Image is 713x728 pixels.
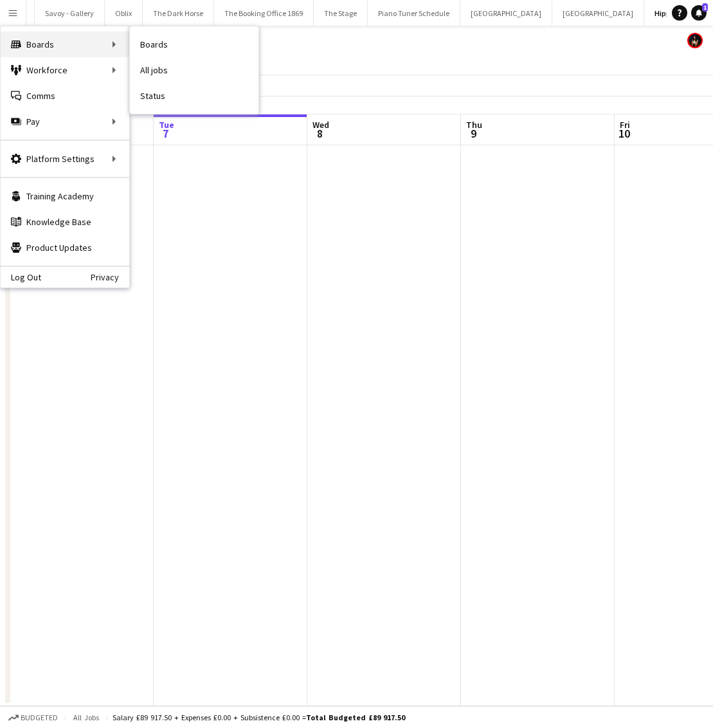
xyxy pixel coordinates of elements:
[1,209,129,235] a: Knowledge Base
[130,57,258,83] a: All jobs
[157,126,174,141] span: 7
[71,713,102,722] span: All jobs
[1,32,129,57] div: Boards
[6,711,60,725] button: Budgeted
[159,119,174,131] span: Tue
[1,109,129,134] div: Pay
[214,1,314,26] button: The Booking Office 1869
[1,272,41,282] a: Log Out
[552,1,644,26] button: [GEOGRAPHIC_DATA]
[1,83,129,109] a: Comms
[143,1,214,26] button: The Dark Horse
[618,126,630,141] span: 10
[1,146,129,172] div: Platform Settings
[702,3,708,12] span: 1
[35,1,105,26] button: Savoy - Gallery
[460,1,552,26] button: [GEOGRAPHIC_DATA]
[105,1,143,26] button: Oblix
[311,126,329,141] span: 8
[130,32,258,57] a: Boards
[620,119,630,131] span: Fri
[113,713,405,722] div: Salary £89 917.50 + Expenses £0.00 + Subsistence £0.00 =
[466,119,482,131] span: Thu
[91,272,129,282] a: Privacy
[312,119,329,131] span: Wed
[368,1,460,26] button: Piano Tuner Schedule
[21,713,58,722] span: Budgeted
[687,33,703,48] app-user-avatar: Helena Debono
[130,83,258,109] a: Status
[464,126,482,141] span: 9
[1,183,129,209] a: Training Academy
[1,235,129,260] a: Product Updates
[306,713,405,722] span: Total Budgeted £89 917.50
[691,5,707,21] a: 1
[644,1,709,26] button: Hippodrome
[314,1,368,26] button: The Stage
[1,57,129,83] div: Workforce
